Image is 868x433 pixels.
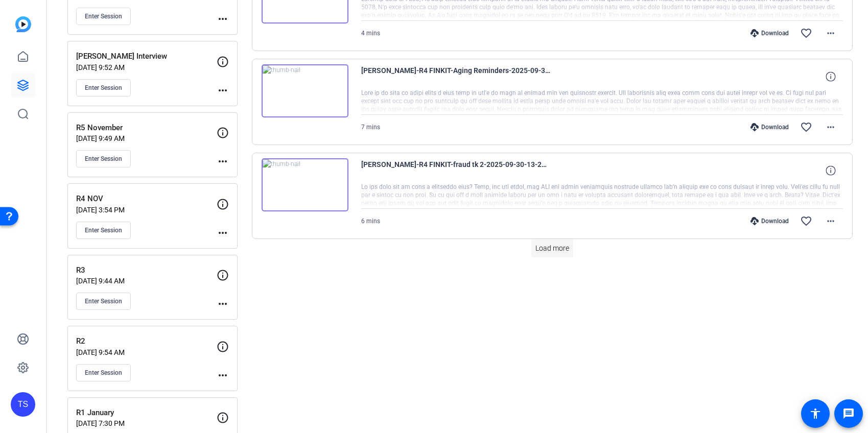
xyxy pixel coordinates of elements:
[76,407,217,419] p: R1 January
[76,134,217,142] p: [DATE] 9:49 AM
[217,155,229,167] mat-icon: more_horiz
[85,369,122,377] span: Enter Session
[15,16,31,32] img: blue-gradient.svg
[85,12,122,20] span: Enter Session
[76,122,217,134] p: R5 November
[809,407,822,420] mat-icon: accessibility
[76,51,217,62] p: [PERSON_NAME] Interview
[745,123,794,131] div: Download
[76,193,217,205] p: R4 NOV
[262,158,348,211] img: thumb-nail
[361,158,550,183] span: [PERSON_NAME]-R4 FINKIT-fraud tk 2-2025-09-30-13-20-38-456-0
[745,217,794,225] div: Download
[76,348,217,356] p: [DATE] 9:54 AM
[85,226,122,234] span: Enter Session
[76,335,217,347] p: R2
[217,298,229,310] mat-icon: more_horiz
[76,206,217,214] p: [DATE] 3:54 PM
[217,13,229,25] mat-icon: more_horiz
[85,297,122,305] span: Enter Session
[76,8,131,25] button: Enter Session
[76,419,217,427] p: [DATE] 7:30 PM
[11,392,35,417] div: TS
[800,121,812,133] mat-icon: favorite_border
[85,155,122,163] span: Enter Session
[800,27,812,39] mat-icon: favorite_border
[745,29,794,37] div: Download
[76,63,217,71] p: [DATE] 9:52 AM
[800,215,812,227] mat-icon: favorite_border
[531,239,573,257] button: Load more
[842,407,855,420] mat-icon: message
[361,218,380,225] span: 6 mins
[217,227,229,239] mat-icon: more_horiz
[217,84,229,97] mat-icon: more_horiz
[217,369,229,381] mat-icon: more_horiz
[361,30,380,37] span: 4 mins
[361,124,380,131] span: 7 mins
[85,84,122,92] span: Enter Session
[262,64,348,117] img: thumb-nail
[76,264,217,276] p: R3
[825,27,837,39] mat-icon: more_horiz
[825,215,837,227] mat-icon: more_horiz
[76,293,131,310] button: Enter Session
[76,150,131,167] button: Enter Session
[825,121,837,133] mat-icon: more_horiz
[76,364,131,381] button: Enter Session
[76,222,131,239] button: Enter Session
[535,243,569,254] span: Load more
[76,277,217,285] p: [DATE] 9:44 AM
[361,64,550,89] span: [PERSON_NAME]-R4 FINKIT-Aging Reminders-2025-09-30-13-30-45-811-0
[76,79,131,97] button: Enter Session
